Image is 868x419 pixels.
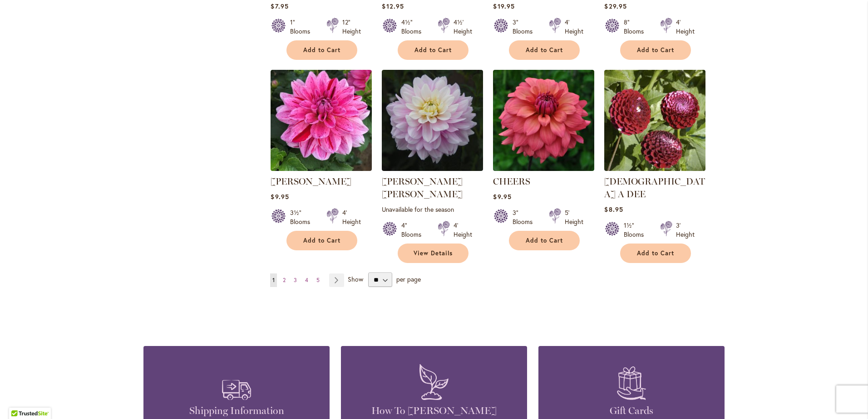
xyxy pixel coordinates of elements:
a: CHEERS [493,176,530,187]
a: 2 [281,273,288,287]
span: View Details [414,249,453,257]
div: 3" Blooms [513,208,538,226]
div: 4' Height [454,221,472,239]
h4: How To [PERSON_NAME] [355,404,513,417]
a: CHEERS [493,164,594,173]
span: $9.95 [493,192,511,201]
div: 1" Blooms [290,18,316,36]
a: [PERSON_NAME] [271,176,351,187]
button: Add to Cart [286,40,357,60]
span: $29.95 [604,2,626,10]
div: 12" Height [342,18,361,36]
span: Add to Cart [414,46,452,54]
span: $19.95 [493,2,514,10]
button: Add to Cart [509,231,580,250]
div: 1½" Blooms [624,221,649,239]
span: $12.95 [382,2,404,10]
p: Unavailable for the season [382,205,483,214]
img: CHICK A DEE [604,70,705,171]
span: 2 [283,277,286,283]
button: Add to Cart [398,40,469,60]
a: 5 [314,273,322,287]
span: Add to Cart [526,46,563,54]
div: 4' Height [565,18,583,36]
span: Add to Cart [303,237,340,244]
a: 4 [303,273,311,287]
span: Show [348,275,363,283]
div: 4½' Height [454,18,472,36]
div: 4½" Blooms [401,18,427,36]
div: 8" Blooms [624,18,649,36]
img: CHA CHING [271,70,372,171]
span: Add to Cart [303,46,340,54]
span: 5 [316,277,320,283]
a: CHICK A DEE [604,164,705,173]
span: Add to Cart [637,46,674,54]
button: Add to Cart [620,40,691,60]
div: 3' Height [676,221,695,239]
h4: Gift Cards [552,404,711,417]
span: $8.95 [604,205,623,214]
img: Charlotte Mae [382,70,483,171]
button: Add to Cart [620,244,691,263]
div: 4' Height [342,208,361,226]
span: Add to Cart [526,237,563,244]
h4: Shipping Information [157,404,316,417]
span: 3 [294,277,297,283]
span: $9.95 [271,192,289,201]
span: Add to Cart [637,249,674,257]
a: [DEMOGRAPHIC_DATA] A DEE [604,176,705,200]
div: 3½" Blooms [290,208,316,226]
div: 4' Height [676,18,695,36]
div: 3" Blooms [513,18,538,36]
span: per page [396,275,421,283]
span: $7.95 [271,2,288,10]
a: View Details [398,244,469,263]
img: CHEERS [493,70,594,171]
a: Charlotte Mae [382,164,483,173]
button: Add to Cart [509,40,580,60]
a: [PERSON_NAME] [PERSON_NAME] [382,176,463,200]
div: 5' Height [565,208,583,226]
span: 4 [305,277,308,283]
a: 3 [291,273,299,287]
div: 4" Blooms [401,221,427,239]
button: Add to Cart [286,231,357,250]
span: 1 [272,277,275,283]
iframe: Launch Accessibility Center [7,387,32,412]
a: CHA CHING [271,164,372,173]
